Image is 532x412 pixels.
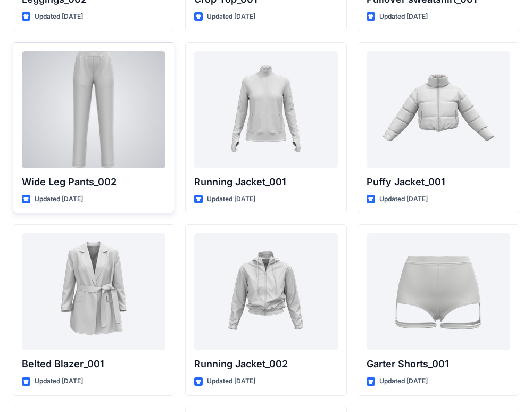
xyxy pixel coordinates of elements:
a: Puffy Jacket_001 [367,51,510,168]
p: Running Jacket_002 [194,357,338,372]
p: Updated [DATE] [35,376,83,387]
a: Wide Leg Pants_002 [22,51,165,168]
p: Updated [DATE] [379,376,428,387]
p: Updated [DATE] [379,11,428,22]
p: Puffy Jacket_001 [367,175,510,189]
p: Running Jacket_001 [194,175,338,189]
p: Updated [DATE] [35,194,83,205]
p: Wide Leg Pants_002 [22,175,165,189]
a: Belted Blazer_001 [22,233,165,350]
a: Running Jacket_002 [194,233,338,350]
p: Updated [DATE] [207,194,255,205]
p: Updated [DATE] [207,11,255,22]
a: Garter Shorts_001 [367,233,510,350]
a: Running Jacket_001 [194,51,338,168]
p: Garter Shorts_001 [367,357,510,372]
p: Updated [DATE] [35,11,83,22]
p: Belted Blazer_001 [22,357,165,372]
p: Updated [DATE] [207,376,255,387]
p: Updated [DATE] [379,194,428,205]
